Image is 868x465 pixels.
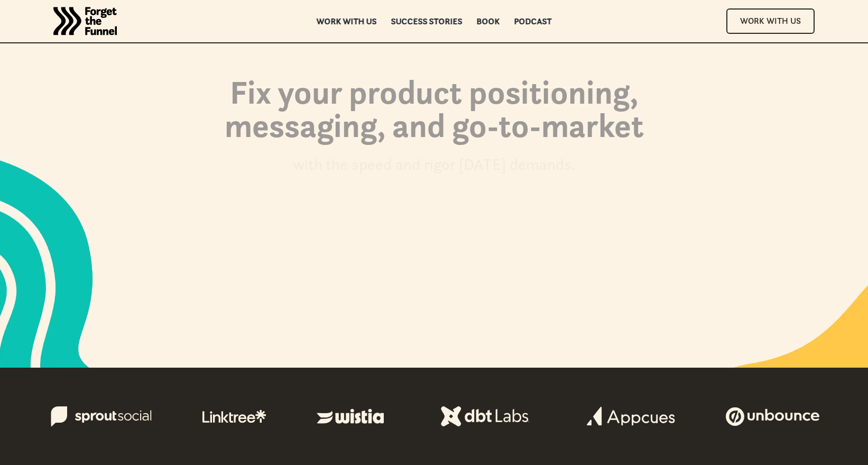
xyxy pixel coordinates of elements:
a: Work with us [317,17,377,25]
a: Success Stories [391,17,463,25]
h1: Fix your product positioning, messaging, and go-to-market [149,76,719,152]
a: Book [477,17,500,25]
div: with the speed and rigor [DATE] demands. [293,154,576,176]
a: Podcast [514,17,552,25]
a: Work With Us [726,8,815,33]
